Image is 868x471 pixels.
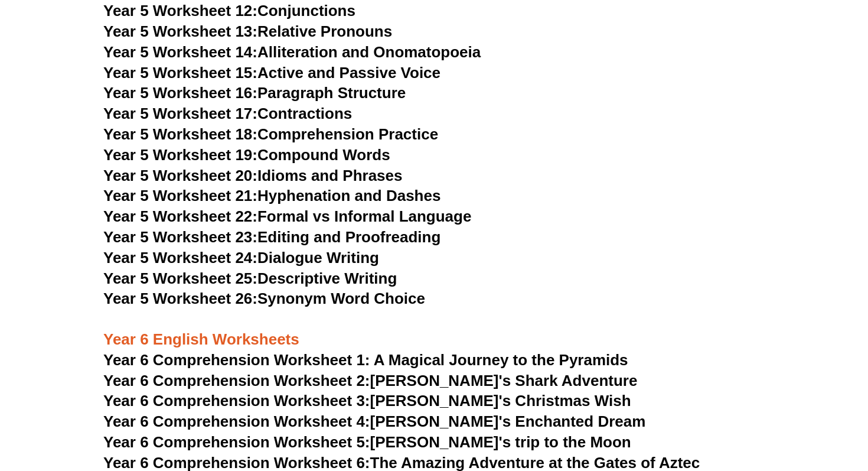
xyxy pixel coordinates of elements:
span: Year 5 Worksheet 20: [103,167,257,184]
a: Year 5 Worksheet 21:Hyphenation and Dashes [103,187,440,204]
a: Year 6 Comprehension Worksheet 4:[PERSON_NAME]'s Enchanted Dream [103,412,645,430]
a: Year 5 Worksheet 22:Formal vs Informal Language [103,207,471,225]
a: Year 6 Comprehension Worksheet 2:[PERSON_NAME]'s Shark Adventure [103,372,637,389]
span: Year 5 Worksheet 22: [103,207,257,225]
span: Year 5 Worksheet 14: [103,43,257,61]
span: Year 5 Worksheet 17: [103,105,257,122]
span: Year 6 Comprehension Worksheet 3: [103,392,370,410]
a: Year 5 Worksheet 14:Alliteration and Onomatopoeia [103,43,481,61]
span: Year 5 Worksheet 24: [103,249,257,267]
span: Year 5 Worksheet 16: [103,84,257,102]
span: Year 5 Worksheet 19: [103,146,257,164]
a: Year 6 Comprehension Worksheet 1: A Magical Journey to the Pyramids [103,351,628,369]
a: Year 5 Worksheet 20:Idioms and Phrases [103,167,402,184]
a: Year 6 Comprehension Worksheet 3:[PERSON_NAME]'s Christmas Wish [103,392,631,410]
span: Year 6 Comprehension Worksheet 4: [103,412,370,430]
a: Year 5 Worksheet 24:Dialogue Writing [103,249,379,267]
span: Year 5 Worksheet 18: [103,125,257,143]
span: Year 6 Comprehension Worksheet 5: [103,433,370,451]
a: Year 5 Worksheet 25:Descriptive Writing [103,269,397,287]
a: Year 5 Worksheet 12:Conjunctions [103,2,355,20]
a: Year 5 Worksheet 19:Compound Words [103,146,390,164]
span: Year 5 Worksheet 12: [103,2,257,20]
span: Year 5 Worksheet 15: [103,64,257,82]
a: Year 5 Worksheet 16:Paragraph Structure [103,84,406,102]
a: Year 5 Worksheet 26:Synonym Word Choice [103,290,425,307]
a: Year 5 Worksheet 13:Relative Pronouns [103,22,392,40]
span: Year 5 Worksheet 26: [103,290,257,307]
a: Year 6 Comprehension Worksheet 5:[PERSON_NAME]'s trip to the Moon [103,433,631,451]
span: Year 5 Worksheet 13: [103,22,257,40]
span: Year 5 Worksheet 25: [103,269,257,287]
a: Year 5 Worksheet 15:Active and Passive Voice [103,64,440,82]
a: Year 5 Worksheet 23:Editing and Proofreading [103,228,440,246]
a: Year 5 Worksheet 18:Comprehension Practice [103,125,438,143]
h3: Year 6 English Worksheets [103,310,765,350]
a: Year 5 Worksheet 17:Contractions [103,105,352,122]
iframe: Chat Widget [665,337,868,471]
span: Year 5 Worksheet 23: [103,228,257,246]
span: Year 5 Worksheet 21: [103,187,257,204]
span: Year 6 Comprehension Worksheet 2: [103,372,370,389]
